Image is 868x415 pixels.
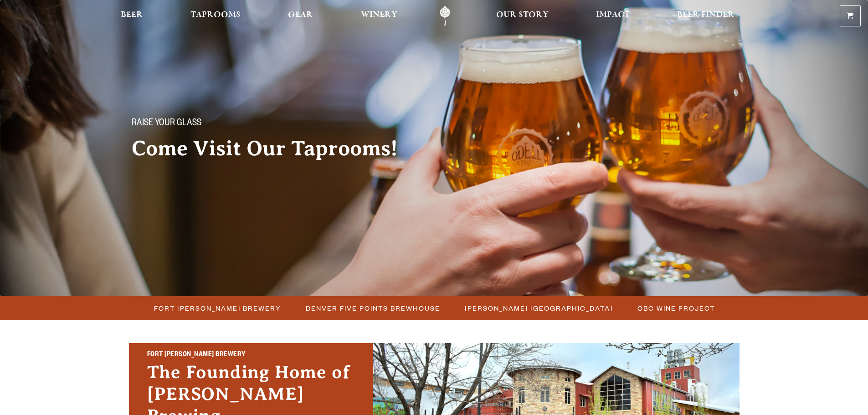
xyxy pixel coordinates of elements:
[596,11,630,19] span: Impact
[121,11,143,19] span: Beer
[459,302,617,315] a: [PERSON_NAME] [GEOGRAPHIC_DATA]
[147,349,355,361] h2: Fort [PERSON_NAME] Brewery
[677,11,734,19] span: Beer Finder
[428,6,462,26] a: Odell Home
[115,6,149,26] a: Beer
[632,302,719,315] a: OBC Wine Project
[288,11,313,19] span: Gear
[361,11,397,19] span: Winery
[590,6,636,26] a: Impact
[465,302,613,315] span: [PERSON_NAME] [GEOGRAPHIC_DATA]
[149,302,286,315] a: Fort [PERSON_NAME] Brewery
[132,137,416,160] h2: Come Visit Our Taprooms!
[154,302,281,315] span: Fort [PERSON_NAME] Brewery
[300,302,445,315] a: Denver Five Points Brewhouse
[355,6,403,26] a: Winery
[282,6,319,26] a: Gear
[637,302,715,315] span: OBC Wine Project
[671,6,740,26] a: Beer Finder
[185,6,247,26] a: Taprooms
[306,302,440,315] span: Denver Five Points Brewhouse
[132,118,201,130] span: Raise your glass
[490,6,555,26] a: Our Story
[190,11,241,19] span: Taprooms
[496,11,549,19] span: Our Story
